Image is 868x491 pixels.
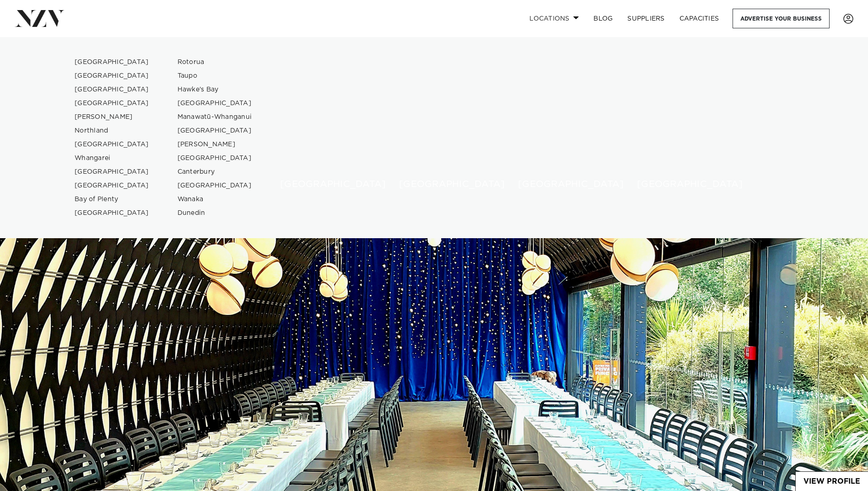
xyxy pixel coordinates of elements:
a: [GEOGRAPHIC_DATA] [170,179,259,192]
h6: [GEOGRAPHIC_DATA] [280,180,371,189]
a: Locations [522,9,586,28]
a: Advertise your business [733,9,830,28]
a: [GEOGRAPHIC_DATA] [67,69,156,83]
a: [GEOGRAPHIC_DATA] [67,55,156,69]
a: Capacities [672,9,727,28]
a: [GEOGRAPHIC_DATA] [67,83,156,96]
a: Dunedin [170,206,259,220]
a: BLOG [586,9,620,28]
a: Wanaka [170,192,259,206]
a: [GEOGRAPHIC_DATA] [67,138,156,151]
a: Hawke's Bay [170,83,259,96]
img: nzv-logo.png [15,10,65,27]
a: Canterbury [170,165,259,179]
a: [PERSON_NAME] [170,138,259,151]
h6: [GEOGRAPHIC_DATA] [637,180,728,189]
a: Bay of Plenty [67,192,156,206]
a: [GEOGRAPHIC_DATA] [170,151,259,165]
a: Northland [67,124,156,138]
a: Wellington venues [GEOGRAPHIC_DATA] [392,55,497,197]
a: Auckland venues [GEOGRAPHIC_DATA] [273,55,378,197]
a: [PERSON_NAME] [67,110,156,124]
a: [GEOGRAPHIC_DATA] [170,96,259,110]
a: Rotorua [170,55,259,69]
a: [GEOGRAPHIC_DATA] [67,165,156,179]
a: Manawatū-Whanganui [170,110,259,124]
a: Christchurch venues [GEOGRAPHIC_DATA] [511,55,616,197]
a: Whangarei [67,151,156,165]
a: Queenstown venues [GEOGRAPHIC_DATA] [630,55,735,197]
a: [GEOGRAPHIC_DATA] [67,96,156,110]
a: View Profile [796,472,868,491]
a: [GEOGRAPHIC_DATA] [67,179,156,192]
a: SUPPLIERS [620,9,672,28]
a: Taupo [170,69,259,83]
a: [GEOGRAPHIC_DATA] [170,124,259,138]
h6: [GEOGRAPHIC_DATA] [518,180,609,189]
a: [GEOGRAPHIC_DATA] [67,206,156,220]
h6: [GEOGRAPHIC_DATA] [399,180,490,189]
